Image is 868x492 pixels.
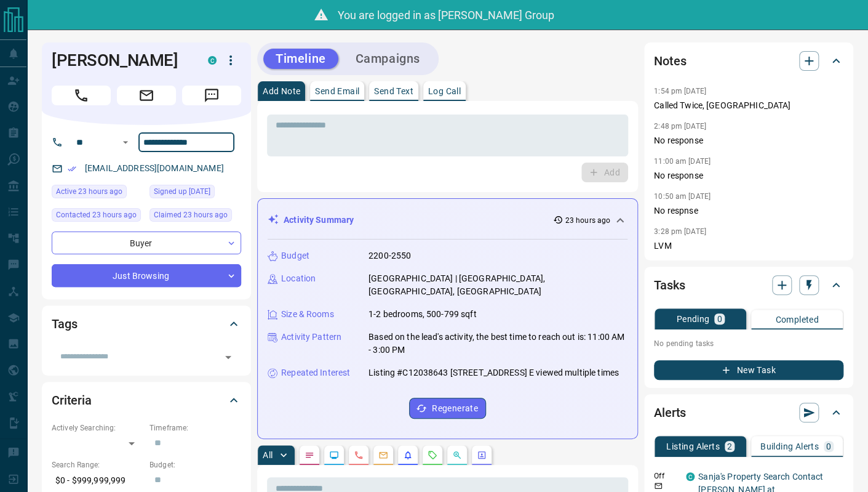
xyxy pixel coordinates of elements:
[52,185,143,202] div: Mon Aug 11 2025
[654,227,706,236] p: 3:28 pm [DATE]
[154,209,228,221] span: Claimed 23 hours ago
[654,275,685,295] h2: Tasks
[717,315,722,323] p: 0
[378,450,388,460] svg: Emails
[263,87,300,95] p: Add Note
[654,46,843,76] div: Notes
[52,86,111,105] span: Call
[686,472,695,481] div: condos.ca
[329,450,339,460] svg: Lead Browsing Activity
[149,185,241,202] div: Thu Oct 19 2023
[281,249,309,262] p: Budget
[68,164,76,173] svg: Email Verified
[654,122,706,131] p: 2:48 pm [DATE]
[263,451,273,459] p: All
[268,209,627,232] div: Activity Summary23 hours ago
[85,163,224,173] a: [EMAIL_ADDRESS][DOMAIN_NAME]
[52,314,77,334] h2: Tags
[52,232,241,254] div: Buyer
[220,349,237,366] button: Open
[452,450,462,460] svg: Opportunities
[428,450,437,460] svg: Requests
[52,470,143,491] p: $0 - $999,999,999
[149,422,241,434] p: Timeframe:
[338,9,554,22] span: You are logged in as [PERSON_NAME] Group
[52,390,92,410] h2: Criteria
[52,422,143,434] p: Actively Searching:
[149,459,241,470] p: Budget:
[409,398,486,419] button: Regenerate
[654,204,843,217] p: No respnse
[654,192,711,201] p: 10:50 am [DATE]
[281,331,341,344] p: Activity Pattern
[52,385,241,415] div: Criteria
[284,214,354,227] p: Activity Summary
[654,240,843,252] p: LVM
[775,315,819,324] p: Completed
[654,482,663,490] svg: Email
[368,249,411,262] p: 2200-2550
[281,366,350,379] p: Repeated Interest
[666,442,720,451] p: Listing Alerts
[428,87,461,95] p: Log Call
[56,209,137,221] span: Contacted 23 hours ago
[654,398,843,427] div: Alerts
[654,134,843,147] p: No response
[760,442,819,451] p: Building Alerts
[565,215,610,226] p: 23 hours ago
[727,442,732,451] p: 2
[368,272,627,298] p: [GEOGRAPHIC_DATA] | [GEOGRAPHIC_DATA], [GEOGRAPHIC_DATA], [GEOGRAPHIC_DATA]
[368,366,619,379] p: Listing #C12038643 [STREET_ADDRESS] E viewed multiple times
[654,403,686,422] h2: Alerts
[52,50,189,70] h1: [PERSON_NAME]
[343,49,432,69] button: Campaigns
[52,264,241,287] div: Just Browsing
[374,87,413,95] p: Send Text
[56,185,122,198] span: Active 23 hours ago
[368,331,627,357] p: Based on the lead's activity, the best time to reach out is: 11:00 AM - 3:00 PM
[654,169,843,182] p: No response
[477,450,487,460] svg: Agent Actions
[654,51,686,71] h2: Notes
[654,99,843,112] p: Called Twice, [GEOGRAPHIC_DATA]
[118,135,133,150] button: Open
[654,87,706,95] p: 1:54 pm [DATE]
[315,87,359,95] p: Send Email
[182,86,241,105] span: Message
[281,308,334,321] p: Size & Rooms
[52,309,241,339] div: Tags
[154,185,210,198] span: Signed up [DATE]
[354,450,364,460] svg: Calls
[654,334,843,353] p: No pending tasks
[263,49,338,69] button: Timeline
[654,360,843,380] button: New Task
[52,459,143,470] p: Search Range:
[654,270,843,300] div: Tasks
[305,450,314,460] svg: Notes
[654,157,711,166] p: 11:00 am [DATE]
[117,86,176,105] span: Email
[208,56,217,65] div: condos.ca
[676,315,709,323] p: Pending
[403,450,413,460] svg: Listing Alerts
[654,470,679,482] p: Off
[52,208,143,225] div: Mon Aug 11 2025
[281,272,316,285] p: Location
[149,208,241,225] div: Mon Aug 11 2025
[826,442,831,451] p: 0
[368,308,476,321] p: 1-2 bedrooms, 500-799 sqft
